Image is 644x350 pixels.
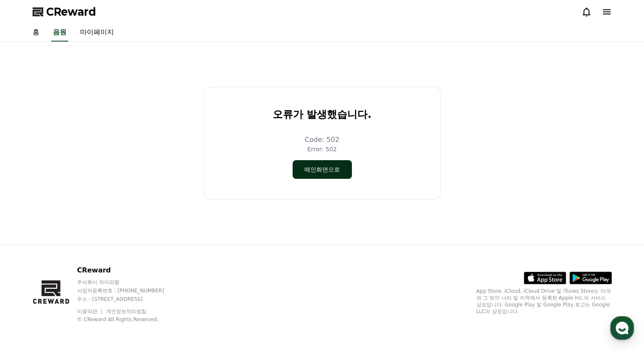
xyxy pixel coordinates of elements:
p: CReward [77,265,180,275]
p: 사업자등록번호 : [PHONE_NUMBER] [77,287,180,294]
a: 홈 [26,24,46,42]
span: 홈 [27,281,32,288]
button: 메인화면으로 [293,160,352,179]
p: 주소 : [STREET_ADDRESS] [77,296,180,303]
a: 마이페이지 [73,24,121,42]
p: Error: 502 [307,145,337,153]
span: CReward [46,5,96,19]
a: 음원 [51,24,68,42]
span: 설정 [131,281,141,288]
a: 대화 [56,269,109,290]
p: 주식회사 와이피랩 [77,279,180,286]
a: 홈 [3,269,56,290]
a: 개인정보처리방침 [106,308,146,314]
a: 이용약관 [77,308,104,314]
a: 설정 [109,269,163,290]
span: 대화 [77,282,88,289]
p: App Store, iCloud, iCloud Drive 및 iTunes Store는 미국과 그 밖의 나라 및 지역에서 등록된 Apple Inc.의 서비스 상표입니다. Goo... [476,288,612,315]
p: Code: 502 [305,135,340,145]
a: CReward [33,5,96,19]
p: 오류가 발생했습니다. [273,108,371,121]
p: © CReward All Rights Reserved. [77,316,180,323]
